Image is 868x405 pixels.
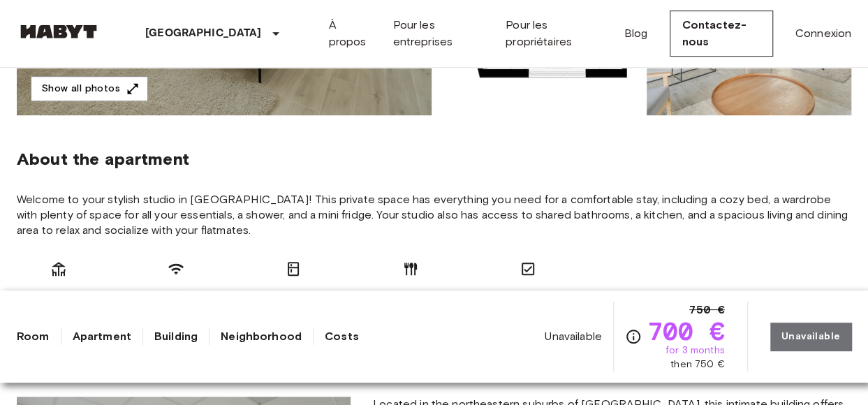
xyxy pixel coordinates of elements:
svg: Check cost overview for full price breakdown. Please note that discounts apply to new joiners onl... [625,328,642,345]
a: Costs [325,328,359,345]
a: Room [17,328,50,345]
span: Unavailable [545,329,602,344]
a: Connexion [795,25,851,42]
span: 750 € [689,302,725,318]
span: Private Bathroom [487,288,568,302]
span: for 3 months [665,344,725,358]
a: Apartment [73,328,131,345]
a: Blog [624,25,648,42]
img: Habyt [17,24,101,38]
a: Contactez-nous [670,10,772,57]
span: then 750 € [670,358,725,371]
button: Show all photos [31,76,148,102]
span: Welcome to your stylish studio in [GEOGRAPHIC_DATA]! This private space has everything you need f... [17,192,851,238]
a: Neighborhood [221,328,302,345]
span: Wifi [168,288,185,302]
a: Building [154,328,198,345]
span: Shared Terrace [22,288,95,302]
a: À propos [329,17,371,50]
span: Kitchen Utensils [374,288,448,302]
p: [GEOGRAPHIC_DATA] [145,25,262,42]
a: Pour les propriétaires [506,17,602,50]
a: Pour les entreprises [392,17,483,50]
span: Full Kitchen [267,288,321,302]
span: 700 € [647,318,725,344]
span: About the apartment [17,149,189,170]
